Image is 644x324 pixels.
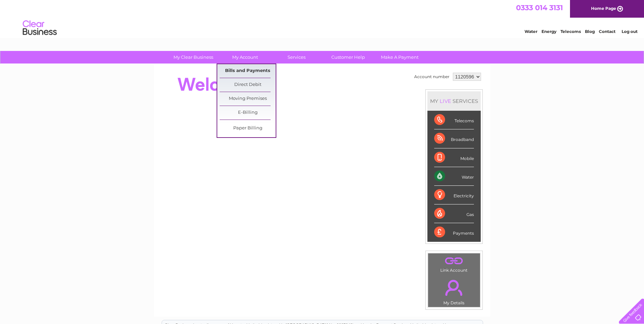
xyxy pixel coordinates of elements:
[434,129,474,148] div: Broadband
[220,78,276,92] a: Direct Debit
[516,3,563,12] a: 0333 014 3131
[585,29,595,34] a: Blog
[220,122,276,135] a: Paper Billing
[220,92,276,106] a: Moving Premises
[434,204,474,223] div: Gas
[434,186,474,204] div: Electricity
[428,253,480,274] td: Link Account
[428,274,480,307] td: My Details
[525,29,537,34] a: Water
[372,51,428,64] a: Make A Payment
[438,98,453,104] div: LIVE
[599,29,615,34] a: Contact
[434,111,474,129] div: Telecoms
[165,51,221,64] a: My Clear Business
[217,51,273,64] a: My Account
[162,4,483,33] div: Clear Business is a trading name of Verastar Limited (registered in [GEOGRAPHIC_DATA] No. 3667643...
[434,148,474,167] div: Mobile
[22,18,57,38] img: logo.png
[269,51,325,64] a: Services
[412,71,451,83] td: Account number
[220,64,276,78] a: Bills and Payments
[427,91,481,111] div: MY SERVICES
[430,276,478,300] a: .
[434,223,474,241] div: Payments
[320,51,376,64] a: Customer Help
[434,167,474,186] div: Water
[430,255,478,267] a: .
[560,29,581,34] a: Telecoms
[220,106,276,120] a: E-Billing
[622,29,638,34] a: Log out
[541,29,556,34] a: Energy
